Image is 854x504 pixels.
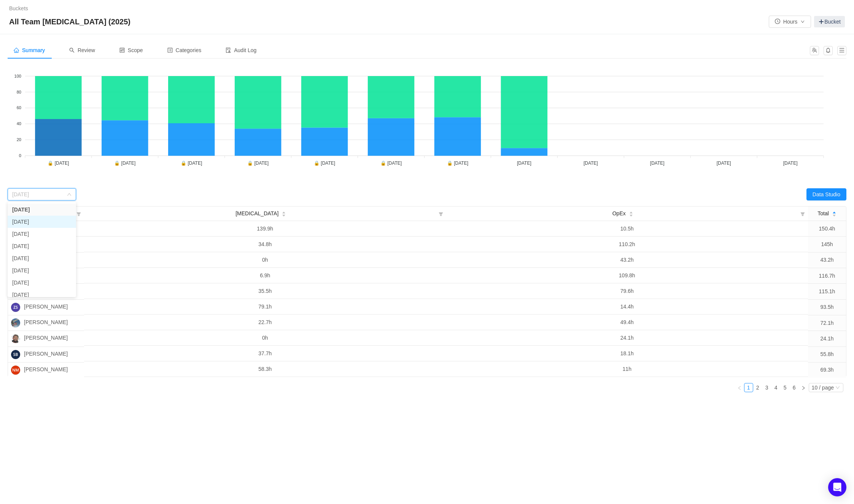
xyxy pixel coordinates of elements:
[446,268,808,283] td: 109.8h
[808,347,846,362] td: 55.8h
[629,211,633,213] i: icon: caret-up
[247,160,269,166] tspan: 🔒 [DATE]
[737,386,742,390] i: icon: left
[11,350,20,359] img: SB
[11,334,20,343] img: MD
[801,386,806,390] i: icon: right
[808,315,846,331] td: 72.1h
[824,46,833,55] button: icon: bell
[446,346,808,361] td: 18.1h
[17,137,21,142] tspan: 20
[19,153,21,158] tspan: 0
[314,160,335,166] tspan: 🔒 [DATE]
[226,48,231,53] i: icon: audit
[446,237,808,252] td: 110.2h
[24,318,68,328] span: [PERSON_NAME]
[14,48,19,53] i: icon: home
[832,211,836,213] i: icon: caret-up
[84,252,446,268] td: 0h
[446,315,808,330] td: 49.4h
[446,221,808,237] td: 10.5h
[744,383,753,392] li: 1
[84,268,446,283] td: 6.9h
[73,207,84,221] i: icon: filter
[9,5,28,11] a: Buckets
[837,46,846,55] button: icon: menu
[380,160,402,166] tspan: 🔒 [DATE]
[612,210,626,218] span: OpEx
[797,207,808,221] i: icon: filter
[446,252,808,268] td: 43.2h
[446,299,808,315] td: 14.4h
[783,161,798,166] tspan: [DATE]
[8,216,76,228] li: [DATE]
[8,264,76,277] li: [DATE]
[8,240,76,252] li: [DATE]
[114,160,135,166] tspan: 🔒 [DATE]
[119,47,143,53] span: Scope
[808,253,846,268] td: 43.2h
[584,161,598,166] tspan: [DATE]
[810,46,819,55] button: icon: team
[48,160,69,166] tspan: 🔒 [DATE]
[17,105,21,110] tspan: 60
[14,47,45,53] span: Summary
[17,121,21,126] tspan: 40
[769,16,811,28] button: icon: clock-circleHoursicon: down
[24,334,68,343] span: [PERSON_NAME]
[808,300,846,315] td: 93.5h
[167,48,173,53] i: icon: profile
[9,16,135,28] span: All Team [MEDICAL_DATA] (2025)
[812,383,834,392] div: 10 / page
[8,204,76,216] li: [DATE]
[69,48,75,53] i: icon: search
[84,315,446,330] td: 22.7h
[806,188,846,200] button: Data Studio
[735,383,744,392] li: Previous Page
[446,330,808,346] td: 24.1h
[8,289,76,301] li: [DATE]
[8,277,76,289] li: [DATE]
[11,303,20,312] img: ZS
[14,74,21,78] tspan: 100
[84,299,446,315] td: 79.1h
[84,237,446,252] td: 34.8h
[814,16,845,27] a: Bucket
[24,303,68,312] span: [PERSON_NAME]
[517,161,531,166] tspan: [DATE]
[808,331,846,347] td: 24.1h
[24,350,68,359] span: [PERSON_NAME]
[24,366,68,375] span: [PERSON_NAME]
[8,252,76,264] li: [DATE]
[717,161,731,166] tspan: [DATE]
[753,383,762,392] li: 2
[629,210,633,216] div: Sort
[11,318,20,328] img: DM
[84,330,446,346] td: 0h
[808,237,846,252] td: 145h
[446,361,808,377] td: 11h
[808,362,846,378] td: 69.3h
[167,47,202,53] span: Categories
[650,161,665,166] tspan: [DATE]
[790,383,798,392] a: 6
[282,211,286,213] i: icon: caret-up
[781,383,790,392] li: 5
[84,346,446,361] td: 37.7h
[17,90,21,94] tspan: 80
[181,160,202,166] tspan: 🔒 [DATE]
[744,383,753,392] a: 1
[790,383,799,392] li: 6
[808,284,846,299] td: 115.1h
[832,213,836,216] i: icon: caret-down
[828,478,846,496] div: Open Intercom Messenger
[799,383,808,392] li: Next Page
[629,213,633,216] i: icon: caret-down
[808,221,846,237] td: 150.4h
[84,361,446,377] td: 58.3h
[772,383,780,392] a: 4
[781,383,789,392] a: 5
[282,213,286,216] i: icon: caret-down
[446,283,808,299] td: 79.6h
[817,210,829,218] span: Total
